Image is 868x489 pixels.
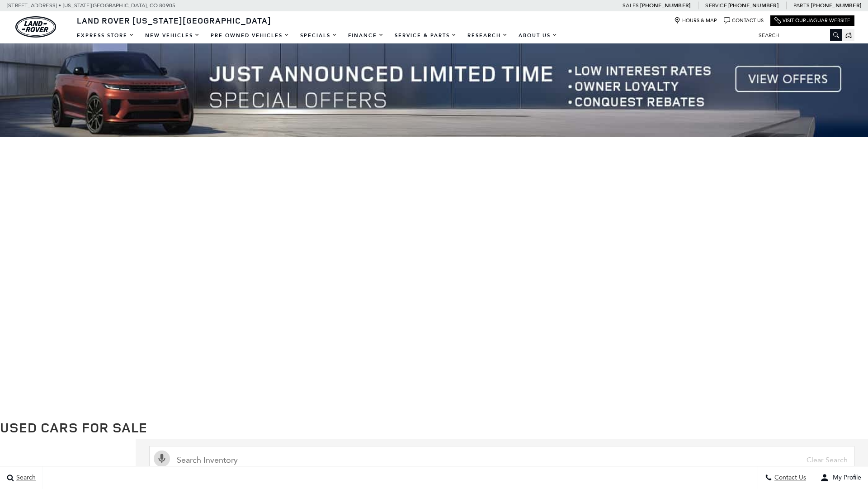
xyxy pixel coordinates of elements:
[7,2,175,9] a: [STREET_ADDRESS] • [US_STATE][GEOGRAPHIC_DATA], CO 80905
[77,15,271,26] span: Land Rover [US_STATE][GEOGRAPHIC_DATA]
[462,28,513,43] a: Research
[829,474,861,482] span: My Profile
[674,17,717,24] a: Hours & Map
[793,2,810,9] span: Parts
[772,474,806,482] span: Contact Us
[623,2,639,9] span: Sales
[149,446,854,474] input: Search Inventory
[14,474,36,482] span: Search
[724,17,764,24] a: Contact Us
[389,28,462,43] a: Service & Parts
[205,28,295,43] a: Pre-Owned Vehicles
[71,28,140,43] a: EXPRESS STORE
[154,451,170,467] svg: Click to toggle on voice search
[705,2,726,9] span: Service
[343,28,389,43] a: Finance
[513,28,563,43] a: About Us
[811,2,861,9] a: [PHONE_NUMBER]
[728,2,778,9] a: [PHONE_NUMBER]
[774,17,850,24] a: Visit Our Jaguar Website
[640,2,690,9] a: [PHONE_NUMBER]
[15,16,56,38] a: land-rover
[813,466,868,489] button: user-profile-menu
[140,28,205,43] a: New Vehicles
[295,28,343,43] a: Specials
[71,15,277,26] a: Land Rover [US_STATE][GEOGRAPHIC_DATA]
[71,28,563,43] nav: Main Navigation
[752,30,842,41] input: Search
[15,16,56,38] img: Land Rover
